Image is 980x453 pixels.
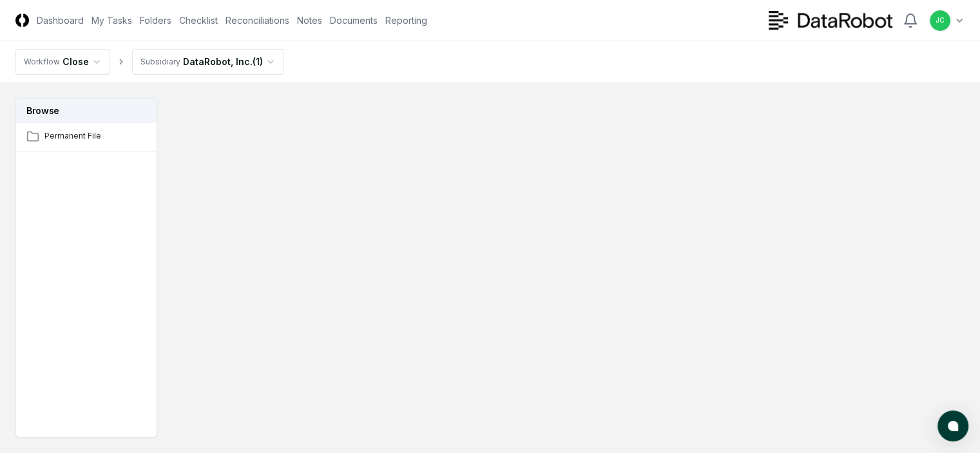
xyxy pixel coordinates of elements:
a: Documents [330,14,378,27]
h3: Browse [16,99,157,122]
img: Logo [15,14,29,27]
a: Folders [140,14,171,27]
div: Workflow [24,56,60,68]
img: DataRobot logo [769,11,892,30]
span: JC [936,15,945,25]
button: atlas-launcher [937,410,968,441]
a: Dashboard [37,14,84,27]
nav: breadcrumb [15,49,284,75]
a: Reconciliations [226,14,289,27]
span: Permanent File [44,130,148,142]
a: Notes [297,14,322,27]
button: JC [928,9,952,32]
a: Checklist [179,14,218,27]
div: Subsidiary [140,56,180,68]
a: Permanent File [16,122,158,151]
a: Reporting [385,14,427,27]
a: My Tasks [91,14,132,27]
